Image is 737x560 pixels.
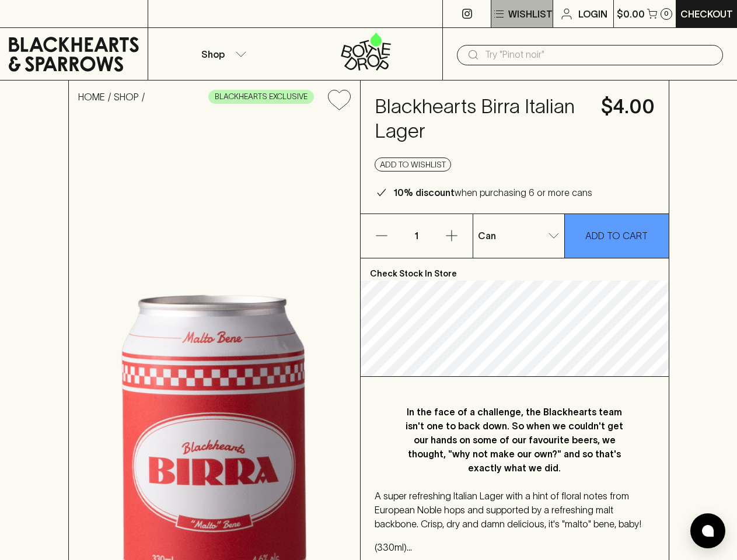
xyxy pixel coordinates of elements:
img: bubble-icon [702,525,714,537]
p: Shop [201,47,225,61]
p: $0.00 [617,7,645,21]
p: In the face of a challenge, the Blackhearts team isn't one to back down. So when we couldn't get ... [398,405,631,475]
p: when purchasing 6 or more cans [393,185,592,199]
p: Check Stock In Store [361,258,669,281]
p: Login [578,7,607,21]
a: SHOP [114,92,139,102]
span: BLACKHEARTS EXCLUSIVE [209,91,313,103]
p: ADD TO CART [585,229,648,243]
h4: Blackhearts Birra Italian Lager [375,94,587,143]
button: Add to wishlist [375,157,451,171]
p: Checkout [680,7,733,21]
p: 0 [664,10,669,17]
button: Shop [148,28,295,80]
h4: $4.00 [601,94,655,119]
input: Try "Pinot noir" [485,45,714,64]
p: 1 [403,214,431,258]
p: A super refreshing Italian Lager with a hint of floral notes from European Noble hops and support... [375,489,655,531]
a: HOME [78,92,105,102]
p: Can [478,229,496,243]
p: (330ml) 4.6% ABV [375,540,655,554]
button: ADD TO CART [565,214,669,258]
div: Can [473,224,564,247]
button: Add to wishlist [323,85,355,115]
p: ⠀ [148,7,158,21]
p: Wishlist [508,7,553,21]
b: 10% discount [393,187,455,198]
